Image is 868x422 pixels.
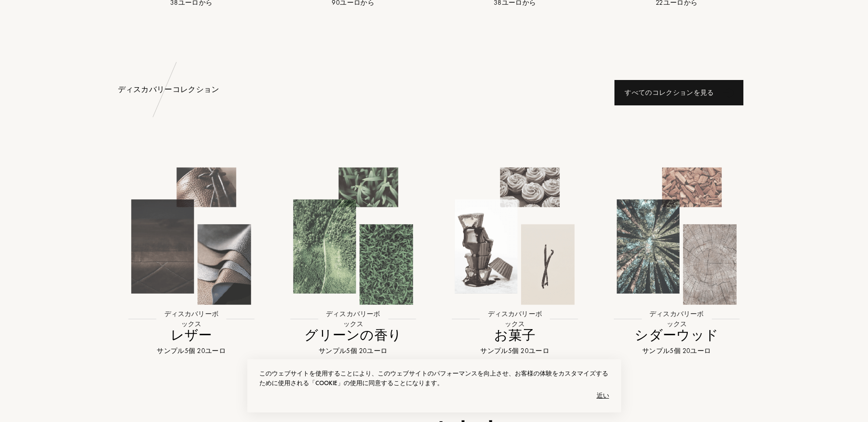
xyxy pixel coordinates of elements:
[309,379,443,387] font: 「Cookie」の使用に同意することになります。
[720,83,739,102] div: アニメーション
[642,346,711,355] font: サンプル5個 20ユーロ
[157,346,226,355] font: サンプル5個 20ユーロ
[304,326,402,344] font: グリーンの香り
[442,163,588,309] img: お菓子
[259,369,608,387] font: このウェブサイトのパフォーマンスを向上させ、お客様の体験をカスタマイズするために使用される
[118,84,220,95] font: ディスカバリーコレクション
[259,369,378,377] font: このウェブサイトを使用することにより、
[118,163,264,309] img: レザー
[319,346,388,355] font: サンプル5個 20ユーロ
[597,391,609,399] font: 近い
[280,163,426,309] img: グリーンの香り
[480,346,549,355] font: サンプル5個 20ユーロ
[607,80,750,105] a: すべてのコレクションを見るアニメーション
[635,326,718,344] font: シダーウッド
[171,326,212,344] font: レザー
[625,88,714,97] font: すべてのコレクションを見る
[494,326,535,344] font: お菓子
[604,163,750,309] img: シダーウッド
